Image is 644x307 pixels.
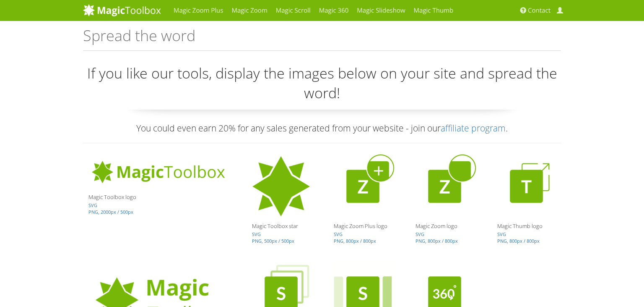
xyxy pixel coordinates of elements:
a: SVG [88,202,97,208]
img: Magic Zoom Plus logo [330,153,396,219]
img: MagicToolbox.com - Image tools for your website [83,4,161,16]
p: If you like our tools, display the images below on your site and spread the word! [83,63,561,110]
img: Magic Toolbox logo [85,153,232,190]
img: Magic Toolbox star [248,153,314,219]
a: SVG [334,231,343,237]
h3: Magic Zoom logo [415,223,474,229]
img: Magic Zoom logo [412,153,478,219]
a: SVG [415,231,424,237]
a: PNG, 2000px / 500px [88,209,133,215]
h3: Magic Toolbox logo [88,194,229,200]
h1: Spread the word [83,27,561,51]
img: Magic Thumb logo [493,153,559,219]
a: PNG, 500px / 500px [252,238,294,244]
a: PNG, 800px / 800px [497,238,540,244]
a: PNG, 800px / 800px [334,238,376,244]
a: affiliate program [441,122,506,134]
h3: Magic Zoom Plus logo [334,223,392,229]
h3: Magic Thumb logo [497,223,556,229]
span: Contact [528,6,551,15]
h3: Magic Toolbox star [252,223,310,229]
a: PNG, 800px / 800px [415,238,458,244]
a: SVG [497,231,506,237]
p: You could even earn 20% for any sales generated from your website - join our . [83,122,561,134]
a: SVG [252,231,261,237]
